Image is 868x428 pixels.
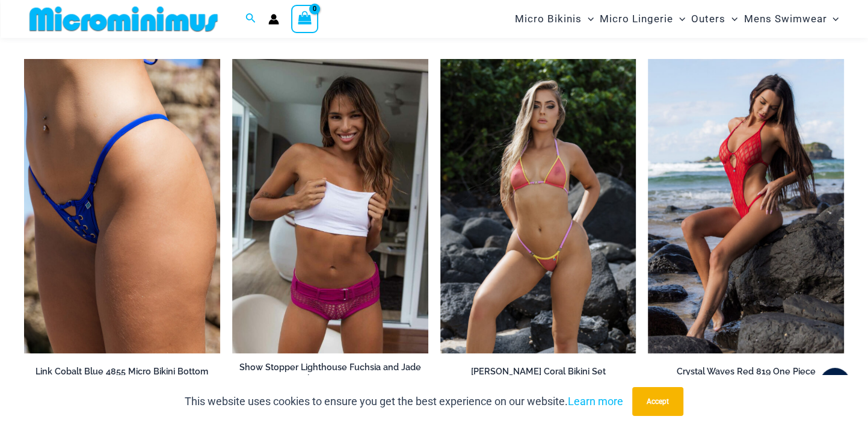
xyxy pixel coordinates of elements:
img: Maya Sunkist Coral 309 Top 469 Bottom 02 [440,59,636,353]
a: Mens SwimwearMenu ToggleMenu Toggle [740,4,842,34]
img: Crystal Waves Red 819 One Piece 04 [648,59,844,353]
a: View Shopping Cart, empty [291,5,319,33]
span: Mens Swimwear [743,4,826,34]
nav: Site Navigation [510,2,844,36]
span: Micro Bikinis [515,4,582,34]
img: Lighthouse Fuchsia 516 Shorts 04 [232,59,428,353]
h2: [PERSON_NAME] Coral Bikini Set [440,366,636,377]
a: Crystal Waves Red 819 One Piece [648,366,844,382]
a: Crystal Waves Red 819 One Piece 04Crystal Waves Red 819 One Piece 03Crystal Waves Red 819 One Pie... [648,59,844,353]
a: OutersMenu ToggleMenu Toggle [688,4,740,34]
a: Link Cobalt Blue 4855 Micro Bikini Bottom [24,366,220,382]
a: Show Stopper Lighthouse Fuchsia and Jade Shorts Range [232,362,428,389]
a: Maya Sunkist Coral 309 Top 469 Bottom 02Maya Sunkist Coral 309 Top 469 Bottom 04Maya Sunkist Cora... [440,59,636,353]
h2: Crystal Waves Red 819 One Piece [648,366,844,377]
a: Learn more [568,395,623,408]
span: Menu Toggle [673,4,685,34]
span: Micro Lingerie [600,4,673,34]
p: This website uses cookies to ensure you get the best experience on our website. [185,392,623,411]
span: Outers [691,4,725,34]
a: Lighthouse Fuchsia 516 Shorts 04Lighthouse Jade 516 Shorts 05Lighthouse Jade 516 Shorts 05 [232,59,428,353]
a: Micro LingerieMenu ToggleMenu Toggle [597,4,688,34]
button: Accept [632,387,683,416]
span: Menu Toggle [826,4,839,34]
span: Menu Toggle [725,4,737,34]
img: MM SHOP LOGO FLAT [25,5,223,33]
img: Link Cobalt Blue 4855 Bottom 01 [24,59,220,353]
a: Link Cobalt Blue 4855 Bottom 01Link Cobalt Blue 4855 Bottom 02Link Cobalt Blue 4855 Bottom 02 [24,59,220,353]
a: Account icon link [268,14,279,25]
h2: Link Cobalt Blue 4855 Micro Bikini Bottom [24,366,220,377]
span: Menu Toggle [582,4,594,34]
a: Search icon link [245,11,256,26]
a: [PERSON_NAME] Coral Bikini Set [440,366,636,382]
a: Micro BikinisMenu ToggleMenu Toggle [512,4,597,34]
h2: Show Stopper Lighthouse Fuchsia and Jade Shorts Range [232,362,428,384]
